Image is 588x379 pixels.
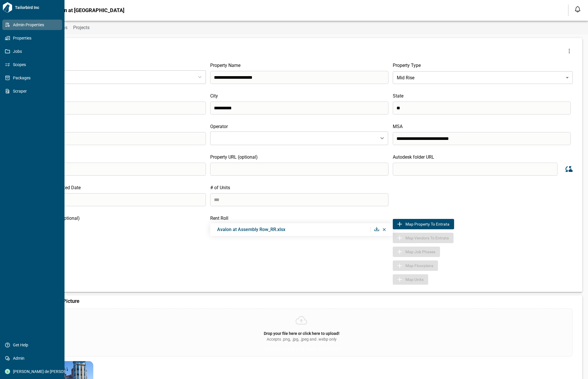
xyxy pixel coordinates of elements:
span: [PERSON_NAME] de [PERSON_NAME] [10,369,57,374]
a: Packages [2,73,62,83]
a: Scraper [2,86,62,96]
span: Avalon at Assembly Row_RR.xlsx [217,227,285,232]
span: Scopes [10,62,57,67]
div: base tabs [15,21,588,35]
a: Scopes [2,59,62,70]
span: State [393,93,403,99]
div: Mid Rise [393,70,573,86]
span: Admin-Properties [10,22,57,28]
span: Drop your file here or click here to upload! [264,331,339,336]
span: Accepts .png, .jpg, .jpeg and .webp only [267,336,337,342]
button: Open notification feed [573,5,582,14]
span: Property Name [210,63,240,68]
span: Autodesk folder URL [393,154,434,160]
span: Jobs [10,48,57,54]
input: search [28,102,206,115]
span: Property URL (optional) [210,154,258,160]
input: search [28,193,206,206]
span: Rent Roll [210,215,228,221]
span: Projects [73,25,90,31]
span: City [210,93,218,99]
span: Avalon Bay - Avalon at [GEOGRAPHIC_DATA] [21,7,124,13]
span: Operator [210,124,228,129]
input: search [393,102,571,115]
input: search [210,71,388,84]
input: search [210,163,388,176]
span: Tailorbird Inc [13,5,62,10]
a: Properties [2,33,62,43]
input: search [28,163,206,176]
span: Properties [10,35,57,41]
span: Scraper [10,88,57,94]
span: Get Help [10,342,57,348]
input: search [210,102,388,115]
button: Sync data from Autodesk [562,162,575,176]
input: search [393,132,571,145]
input: search [393,163,557,176]
a: Jobs [2,46,62,57]
span: Packages [10,75,57,81]
a: Admin [2,353,62,363]
a: Admin-Properties [2,20,62,30]
p: Upload only .jpg .png .jpeg .webp Files* [263,346,340,352]
input: search [28,132,206,145]
span: MSA [393,124,403,129]
button: more [564,45,575,57]
span: Admin [10,355,57,361]
button: Map to EntrataMap Property to Entrata [393,219,454,229]
img: Map to Entrata [396,221,403,228]
button: Open [378,134,386,142]
span: Property Type [393,63,421,68]
span: # of Units [210,185,230,190]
